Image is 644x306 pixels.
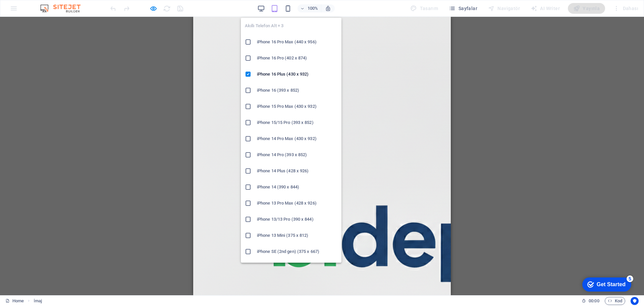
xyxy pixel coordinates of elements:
span: Kod [608,297,622,305]
h6: iPhone 14 Plus (428 x 926) [257,167,337,175]
span: : [593,298,594,303]
h6: 100% [308,4,318,12]
h6: iPhone 13 Pro Max (428 x 926) [257,199,337,207]
h6: iPhone 13/13 Pro (390 x 844) [257,215,337,223]
h6: iPhone 14 Pro (393 x 852) [257,151,337,159]
div: Get Started [20,7,49,13]
i: Yeniden boyutlandırmada yakınlaştırma düzeyini seçilen cihaza uyacak şekilde otomatik olarak ayarla. [325,5,331,11]
h6: iPhone 14 (390 x 844) [257,183,337,191]
h6: iPhone 16 (393 x 852) [257,86,337,94]
h6: iPhone 16 Pro (402 x 874) [257,54,337,62]
span: Sayfalar [449,5,477,12]
div: 5 [50,1,56,8]
h6: iPhone SE (2nd gen) (375 x 667) [257,248,337,256]
button: Kod [605,297,625,305]
nav: breadcrumb [34,297,42,305]
h6: iPhone 14 Pro Max (430 x 932) [257,135,337,143]
span: 00 00 [589,297,599,305]
h6: iPhone 16 Plus (430 x 932) [257,70,337,78]
button: Usercentrics [631,297,639,305]
h6: iPhone 13 Mini (375 x 812) [257,231,337,239]
button: 100% [298,4,321,12]
img: Editor Logo [39,4,89,12]
span: Seçmek için tıkla. Düzenlemek için çift tıkla [34,297,42,305]
h6: iPhone 15 Pro Max (430 x 932) [257,102,337,111]
h6: Oturum süresi [582,297,599,305]
button: Sayfalar [446,3,480,14]
h6: iPhone 16 Pro Max (440 x 956) [257,38,337,46]
div: Get Started 5 items remaining, 0% complete [5,3,54,17]
h6: iPhone 15/15 Pro (393 x 852) [257,119,337,127]
a: Seçimi iptal etmek için tıkla. Sayfaları açmak için çift tıkla [5,297,24,305]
